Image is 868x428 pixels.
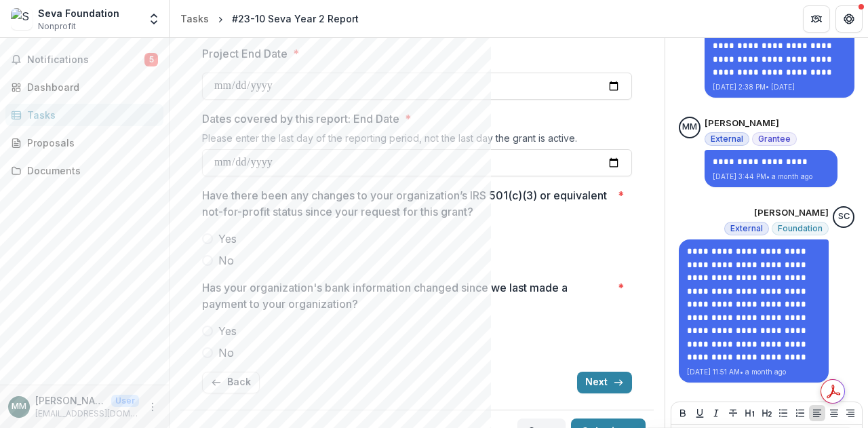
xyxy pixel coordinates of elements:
[27,80,153,94] div: Dashboard
[12,402,26,411] div: Margo Mays
[27,108,153,122] div: Tasks
[202,187,612,220] p: Have there been any changes to your organization’s IRS 501(c)(3) or equivalent not-for-profit sta...
[27,54,144,66] span: Notifications
[27,136,153,150] div: Proposals
[730,224,763,233] span: External
[144,53,158,66] span: 5
[5,159,163,182] a: Documents
[809,405,825,421] button: Align Left
[803,5,830,33] button: Partners
[218,231,237,247] span: Yes
[577,372,632,393] button: Next
[826,405,842,421] button: Align Center
[218,252,234,269] span: No
[175,9,364,28] nav: breadcrumb
[202,45,288,62] p: Project End Date
[5,132,163,154] a: Proposals
[35,408,139,420] p: [EMAIL_ADDRESS][DOMAIN_NAME]
[675,405,691,421] button: Bold
[5,49,163,71] button: Notifications5
[705,117,779,130] p: [PERSON_NAME]
[725,405,741,421] button: Strike
[27,163,153,178] div: Documents
[202,279,612,312] p: Has your organization's bank information changed since we last made a payment to your organization?
[180,12,209,26] div: Tasks
[754,206,829,220] p: [PERSON_NAME]
[11,8,33,30] img: Seva Foundation
[708,405,724,421] button: Italicize
[5,104,163,126] a: Tasks
[792,405,808,421] button: Ordered List
[692,405,708,421] button: Underline
[759,405,775,421] button: Heading 2
[713,82,846,92] p: [DATE] 2:38 PM • [DATE]
[713,172,829,182] p: [DATE] 3:44 PM • a month ago
[835,5,863,33] button: Get Help
[711,134,743,144] span: External
[202,111,399,127] p: Dates covered by this report: End Date
[758,134,791,144] span: Grantee
[38,20,76,33] span: Nonprofit
[838,212,850,221] div: Sandra Ching
[232,12,359,26] div: #23-10 Seva Year 2 Report
[742,405,758,421] button: Heading 1
[218,323,237,339] span: Yes
[35,393,106,408] p: [PERSON_NAME]
[218,345,234,361] span: No
[144,399,161,415] button: More
[687,367,821,377] p: [DATE] 11:51 AM • a month ago
[202,372,260,393] button: Back
[111,395,139,407] p: User
[842,405,859,421] button: Align Right
[775,405,791,421] button: Bullet List
[175,9,214,28] a: Tasks
[38,6,119,20] div: Seva Foundation
[144,5,163,33] button: Open entity switcher
[5,76,163,98] a: Dashboard
[682,123,697,132] div: Margo Mays
[202,132,632,149] div: Please enter the last day of the reporting period, not the last day the grant is active.
[778,224,823,233] span: Foundation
